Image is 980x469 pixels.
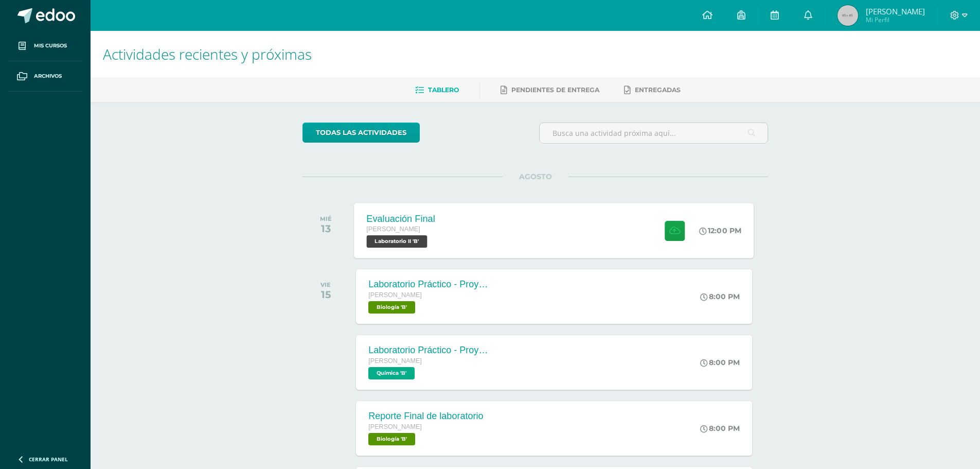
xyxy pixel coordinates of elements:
span: Archivos [34,72,62,80]
span: Mis cursos [34,42,67,50]
div: Laboratorio Práctico - Proyecto de Unidad [368,345,492,356]
span: [PERSON_NAME] [368,291,422,299]
div: Reporte Final de laboratorio [368,411,483,422]
img: 45x45 [838,5,858,26]
input: Busca una actividad próxima aquí... [540,123,768,143]
span: Cerrar panel [29,456,68,463]
div: 8:00 PM [700,424,740,433]
span: [PERSON_NAME] [368,357,422,364]
a: todas las Actividades [302,123,420,143]
span: Biología 'B' [368,301,415,314]
span: [PERSON_NAME] [866,6,925,16]
a: Mis cursos [8,31,82,61]
div: VIE [320,281,331,288]
div: Evaluación Final [367,213,435,224]
span: [PERSON_NAME] [367,225,421,233]
span: Actividades recientes y próximas [103,44,312,64]
span: Biología 'B' [368,433,415,445]
div: Laboratorio Práctico - Proyecto de Unidad [368,279,492,290]
div: MIÉ [320,215,332,222]
span: Laboratorio II 'B' [367,235,427,248]
span: Tablero [428,86,459,94]
span: Química 'B' [368,367,415,379]
div: 8:00 PM [700,358,740,367]
div: 13 [320,222,332,235]
a: Archivos [8,61,82,92]
span: Entregadas [635,86,681,94]
span: [PERSON_NAME] [368,423,422,430]
div: 12:00 PM [700,226,742,235]
div: 8:00 PM [700,292,740,301]
a: Pendientes de entrega [501,82,599,98]
a: Entregadas [624,82,681,98]
div: 15 [320,288,331,301]
span: Mi Perfil [866,15,925,24]
span: AGOSTO [503,172,568,181]
a: Tablero [415,82,459,98]
span: Pendientes de entrega [511,86,599,94]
